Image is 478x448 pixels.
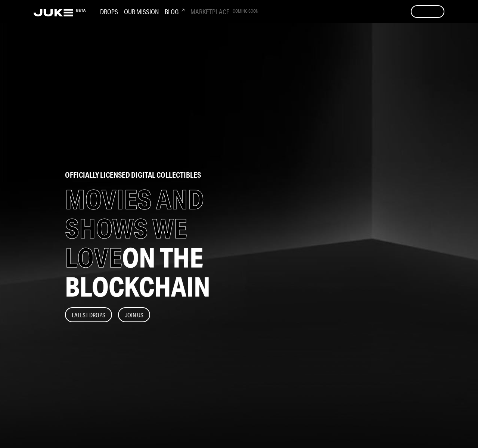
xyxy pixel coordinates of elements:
button: Join Us [118,307,150,322]
h3: Our Mission [124,7,159,16]
h3: Drops [100,7,118,16]
button: Latest Drops [65,307,112,322]
h3: Blog [165,7,184,16]
h1: MOVIES AND SHOWS WE LOVE [65,185,228,301]
img: home-banner [242,118,413,376]
h2: officially licensed digital collectibles [65,171,228,179]
span: ON THE BLOCKCHAIN [65,241,210,303]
